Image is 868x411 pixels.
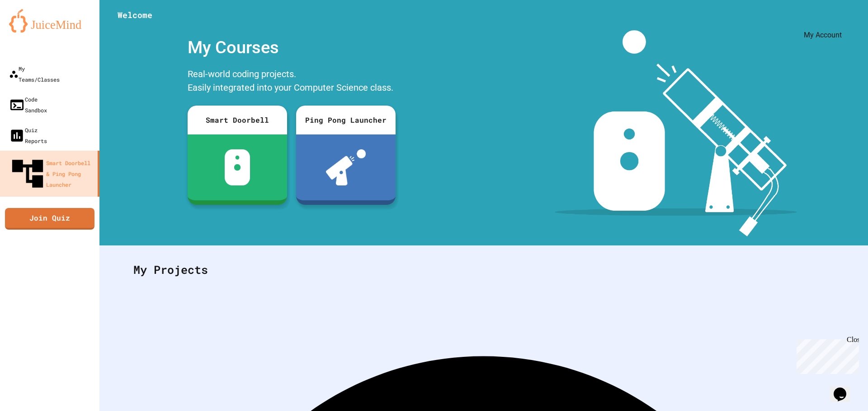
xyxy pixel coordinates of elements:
[9,9,90,32] img: logo-orange.svg
[124,252,843,287] div: My Projects
[555,30,797,236] img: banner-image-my-projects.png
[188,106,287,134] div: Smart Doorbell
[830,375,859,402] iframe: chat widget
[296,106,396,134] div: Ping Pong Launcher
[9,155,94,192] div: Smart Doorbell & Ping Pong Launcher
[804,30,842,41] div: My Account
[225,149,250,185] img: sdb-white.svg
[793,336,859,374] iframe: chat widget
[183,30,400,65] div: My Courses
[183,65,400,99] div: Real-world coding projects. Easily integrated into your Computer Science class.
[4,4,62,57] div: Chat with us now!Close
[9,63,60,85] div: My Teams/Classes
[9,94,47,115] div: Code Sandbox
[326,149,366,185] img: ppl-with-ball.png
[5,208,94,230] a: Join Quiz
[9,125,47,146] div: Quiz Reports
